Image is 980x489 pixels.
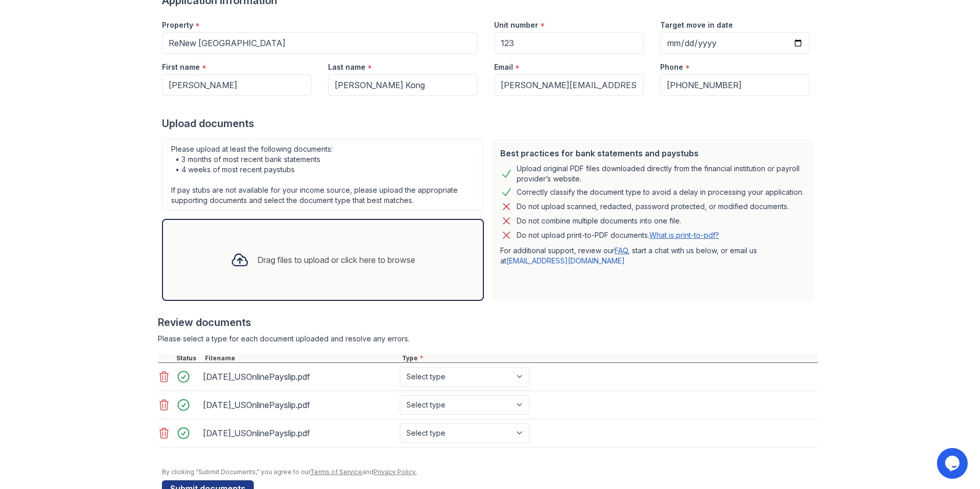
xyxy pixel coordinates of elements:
[400,354,818,362] div: Type
[174,354,203,362] div: Status
[162,20,193,30] label: Property
[257,254,415,266] div: Drag files to upload or click here to browse
[162,62,200,72] label: First name
[494,20,538,30] label: Unit number
[162,468,818,476] div: By clicking "Submit Documents," you agree to our and
[517,164,806,184] div: Upload original PDF files downloaded directly from the financial institution or payroll provider’...
[660,62,683,72] label: Phone
[506,256,625,265] a: [EMAIL_ADDRESS][DOMAIN_NAME]
[937,448,970,479] iframe: chat widget
[158,334,818,344] div: Please select a type for each document uploaded and resolve any errors.
[162,116,818,131] div: Upload documents
[203,354,400,362] div: Filename
[203,369,396,385] div: [DATE]_USOnlinePayslip.pdf
[517,215,681,227] div: Do not combine multiple documents into one file.
[328,62,365,72] label: Last name
[158,315,818,330] div: Review documents
[500,147,806,159] div: Best practices for bank statements and paystubs
[660,20,733,30] label: Target move in date
[517,230,719,240] p: Do not upload print-to-PDF documents.
[203,397,396,413] div: [DATE]_USOnlinePayslip.pdf
[649,231,719,239] a: What is print-to-pdf?
[500,246,806,266] p: For additional support, review our , start a chat with us below, or email us at
[615,246,628,255] a: FAQ
[310,468,362,476] a: Terms of Service
[517,200,789,213] div: Do not upload scanned, redacted, password protected, or modified documents.
[162,139,484,211] div: Please upload at least the following documents: • 3 months of most recent bank statements • 4 wee...
[374,468,417,476] a: Privacy Policy.
[517,186,804,198] div: Correctly classify the document type to avoid a delay in processing your application.
[203,425,396,441] div: [DATE]_USOnlinePayslip.pdf
[494,62,513,72] label: Email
